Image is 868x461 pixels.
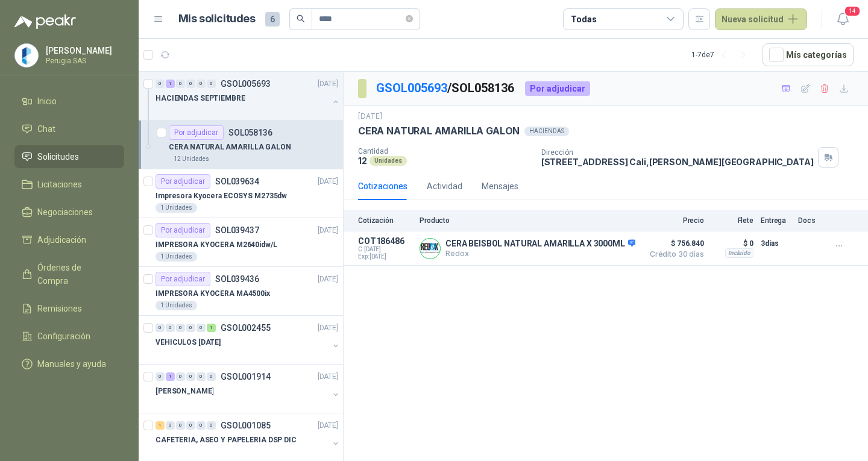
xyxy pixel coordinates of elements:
p: Dirección [541,148,814,157]
div: 0 [166,324,175,332]
span: close-circle [406,13,413,25]
p: IMPRESORA KYOCERA M2640idw/L [156,239,277,251]
a: Licitaciones [14,173,124,196]
div: 1 Unidades [156,301,197,310]
div: Actividad [427,180,462,193]
a: Por adjudicarSOL039437[DATE] IMPRESORA KYOCERA M2640idw/L1 Unidades [139,218,343,267]
p: Impresora Kyocera ECOSYS M2735dw [156,190,287,202]
a: Remisiones [14,297,124,320]
div: 1 Unidades [156,203,197,213]
p: Redox [445,249,635,258]
p: GSOL002455 [221,324,271,332]
div: HACIENDAS [524,127,569,136]
div: 0 [197,324,206,332]
a: Solicitudes [14,145,124,168]
div: 0 [176,80,185,88]
div: 0 [156,80,165,88]
span: Órdenes de Compra [37,261,113,287]
span: Inicio [37,95,57,108]
div: Cotizaciones [358,180,407,193]
p: [DATE] [318,371,338,383]
p: GSOL001914 [221,372,271,381]
div: 0 [176,324,185,332]
a: Inicio [14,90,124,113]
div: 0 [207,372,216,381]
span: Negociaciones [37,205,93,219]
div: Por adjudicar [156,223,210,237]
p: / SOL058136 [376,79,515,98]
div: 0 [176,372,185,381]
p: [DATE] [318,78,338,90]
p: 3 días [761,236,791,251]
p: CERA NATURAL AMARILLA GALON [358,125,520,137]
p: $ 0 [711,236,753,251]
img: Company Logo [420,239,440,259]
a: Manuales y ayuda [14,353,124,375]
div: 0 [207,80,216,88]
a: Chat [14,118,124,140]
a: Por adjudicarSOL039634[DATE] Impresora Kyocera ECOSYS M2735dw1 Unidades [139,169,343,218]
p: [DATE] [358,111,382,122]
p: Cotización [358,216,412,225]
div: 0 [186,421,195,430]
p: [DATE] [318,176,338,187]
p: Precio [644,216,704,225]
a: Órdenes de Compra [14,256,124,292]
div: Por adjudicar [156,174,210,189]
span: Adjudicación [37,233,86,246]
p: Entrega [761,216,791,225]
div: 0 [186,80,195,88]
div: 1 [166,372,175,381]
span: C: [DATE] [358,246,412,253]
p: CERA BEISBOL NATURAL AMARILLA X 3000ML [445,239,635,249]
span: Exp: [DATE] [358,253,412,260]
span: 14 [844,5,861,17]
span: 6 [265,12,280,27]
a: Negociaciones [14,201,124,224]
span: search [297,14,305,23]
p: Cantidad [358,147,532,155]
img: Company Logo [15,44,38,67]
div: 0 [197,80,206,88]
p: [DATE] [318,225,338,236]
a: 0 1 0 0 0 0 GSOL001914[DATE] [PERSON_NAME] [156,369,341,408]
div: 1 [207,324,216,332]
div: Por adjudicar [525,81,590,96]
p: 12 [358,155,367,166]
button: 14 [832,8,854,30]
div: Por adjudicar [169,125,224,140]
a: Configuración [14,325,124,348]
a: Adjudicación [14,228,124,251]
p: VEHICULOS [DATE] [156,337,221,348]
p: COT186486 [358,236,412,246]
div: 0 [197,372,206,381]
button: Mís categorías [763,43,854,66]
div: Incluido [725,248,753,258]
a: Por adjudicarSOL039436[DATE] IMPRESORA KYOCERA MA4500ix1 Unidades [139,267,343,316]
p: Producto [420,216,637,225]
div: 0 [186,324,195,332]
p: Docs [798,216,822,225]
button: Nueva solicitud [715,8,807,30]
div: 0 [156,324,165,332]
div: 0 [176,421,185,430]
p: SOL058136 [228,128,272,137]
div: 1 - 7 de 7 [691,45,753,64]
a: 0 0 0 0 0 1 GSOL002455[DATE] VEHICULOS [DATE] [156,321,341,359]
p: CERA NATURAL AMARILLA GALON [169,142,291,153]
p: GSOL005693 [221,80,271,88]
p: Flete [711,216,753,225]
p: CAFETERIA, ASEO Y PAPELERIA DSP DIC [156,434,297,446]
span: Crédito 30 días [644,251,704,258]
p: SOL039437 [215,226,259,234]
div: 0 [197,421,206,430]
p: IMPRESORA KYOCERA MA4500ix [156,288,270,299]
span: Solicitudes [37,150,79,163]
p: HACIENDAS SEPTIEMBRE [156,93,245,104]
div: 1 [166,80,175,88]
span: close-circle [406,15,413,22]
div: 0 [156,372,165,381]
p: [PERSON_NAME] [46,46,121,55]
span: Licitaciones [37,178,82,191]
a: 1 0 0 0 0 0 GSOL001085[DATE] CAFETERIA, ASEO Y PAPELERIA DSP DIC [156,418,341,457]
